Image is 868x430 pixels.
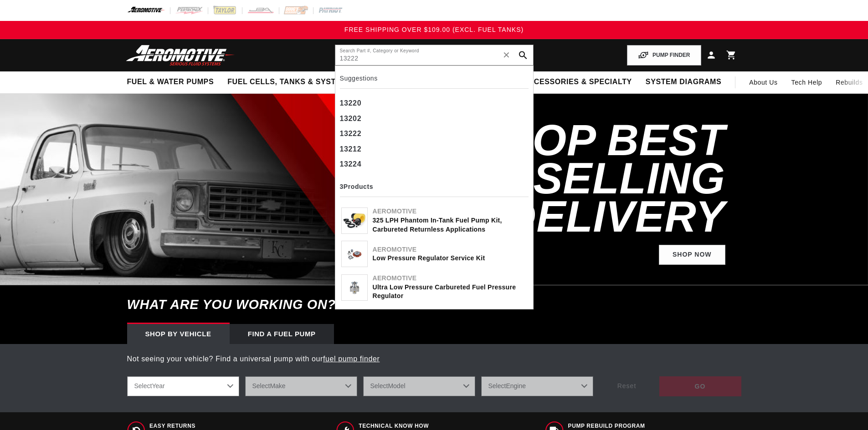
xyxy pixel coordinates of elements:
select: Engine [481,376,593,396]
a: fuel pump finder [323,355,380,363]
div: Low Pressure Regulator Service Kit [373,254,527,263]
div: Shop by vehicle [127,324,230,344]
p: Not seeing your vehicle? Find a universal pump with our [127,353,741,365]
button: search button [513,45,533,65]
span: Technical Know How [359,422,493,430]
select: Make [245,376,357,396]
img: 325 LPH Phantom In-Tank Fuel Pump Kit, Carbureted Returnless Applications [342,212,367,229]
a: Shop Now [659,245,725,265]
div: Find a Fuel Pump [230,324,334,344]
span: Accessories & Specialty [523,77,632,87]
summary: Fuel & Water Pumps [120,71,221,93]
summary: Accessories & Specialty [516,71,639,93]
h6: What are you working on? [104,285,764,324]
span: System Diagrams [646,77,721,87]
span: ✕ [503,48,511,62]
span: Rebuilds [836,77,863,87]
div: Ultra Low Pressure Carbureted Fuel Pressure Regulator [373,283,527,301]
select: Model [363,376,475,396]
div: Aeromotive [373,274,527,283]
div: 13212 [340,142,529,157]
span: Pump Rebuild program [568,422,734,430]
summary: Fuel Cells, Tanks & Systems [221,71,359,93]
img: Low Pressure Regulator Service Kit [342,246,367,263]
span: FREE SHIPPING OVER $109.00 (EXCL. FUEL TANKS) [344,26,524,33]
span: Fuel Cells, Tanks & Systems [227,77,352,87]
span: About Us [749,79,777,86]
b: 3 Products [340,183,374,190]
span: Fuel & Water Pumps [127,77,214,87]
img: Ultra Low Pressure Carbureted Fuel Pressure Regulator [346,275,363,300]
b: 13222 [340,130,362,137]
div: Suggestions [340,71,529,89]
span: Easy Returns [149,422,243,430]
summary: Tech Help [785,71,829,93]
input: Search by Part Number, Category or Keyword [335,45,533,65]
summary: System Diagrams [639,71,728,93]
img: Aeromotive [123,45,237,66]
div: 13220 [340,96,529,111]
h2: SHOP BEST SELLING FUEL DELIVERY [336,121,725,236]
div: Aeromotive [373,245,527,254]
select: Year [127,376,239,396]
div: Aeromotive [373,207,527,216]
div: 325 LPH Phantom In-Tank Fuel Pump Kit, Carbureted Returnless Applications [373,216,527,234]
a: About Us [742,71,784,93]
div: 13202 [340,111,529,126]
span: Tech Help [791,77,822,87]
div: 13224 [340,157,529,172]
button: PUMP FINDER [627,45,701,66]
